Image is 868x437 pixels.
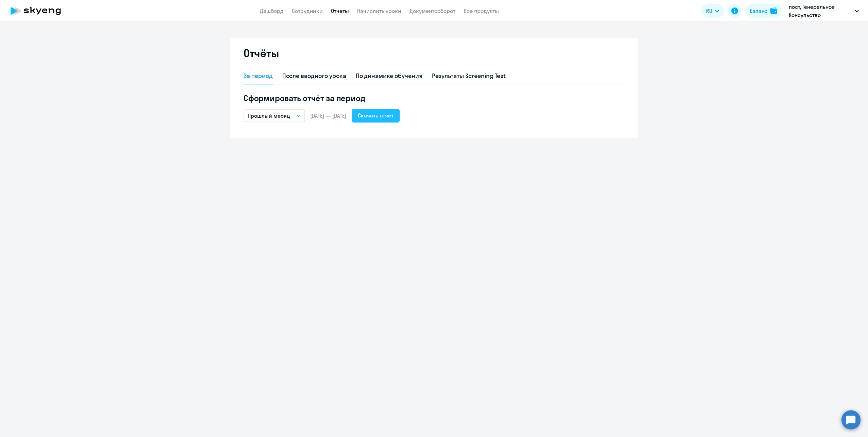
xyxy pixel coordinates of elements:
[244,46,279,60] h2: Отчёты
[352,109,400,123] button: Скачать отчёт
[292,7,323,14] a: Сотрудники
[706,7,712,15] span: RU
[750,7,768,15] div: Баланс
[282,71,346,80] div: После вводного урока
[310,112,346,119] span: [DATE] — [DATE]
[331,7,349,14] a: Отчеты
[356,71,422,80] div: По динамике обучения
[244,93,624,103] h5: Сформировать отчёт за период
[244,71,273,80] div: За период
[701,4,724,18] button: RU
[785,3,862,19] button: пост, Генеральное Консульство Королевства Норвегия в г. [GEOGRAPHIC_DATA]
[410,7,455,14] a: Документооборот
[357,7,401,14] a: Начислить уроки
[464,7,499,14] a: Все продукты
[248,112,290,120] p: Прошлый месяц
[260,7,284,14] a: Дашборд
[358,111,394,119] div: Скачать отчёт
[746,4,781,18] button: Балансbalance
[789,3,852,19] p: пост, Генеральное Консульство Королевства Норвегия в г. [GEOGRAPHIC_DATA]
[770,7,777,14] img: balance
[244,109,305,122] button: Прошлый месяц
[432,71,506,80] div: Результаты Screening Test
